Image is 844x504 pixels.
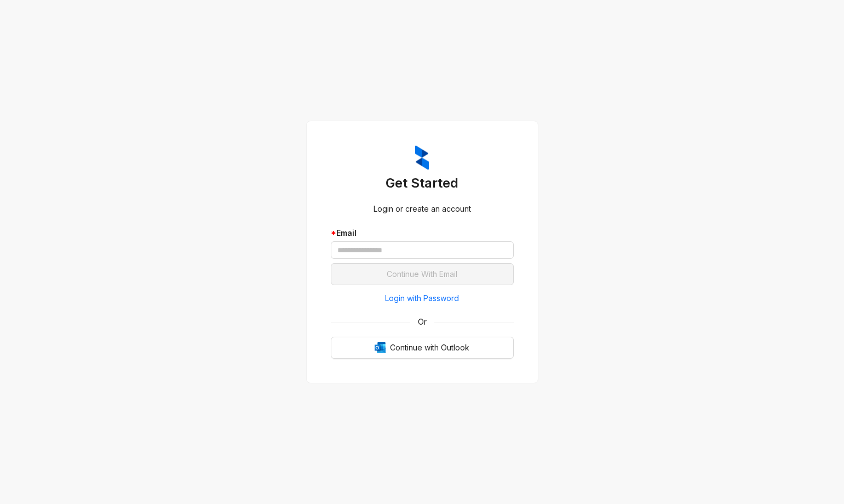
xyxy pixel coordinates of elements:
[331,290,514,307] button: Login with Password
[415,145,429,171] img: ZumaIcon
[331,174,514,192] h3: Get Started
[410,316,434,328] span: Or
[375,342,386,353] img: Outlook
[385,292,459,304] span: Login with Password
[331,263,514,285] button: Continue With Email
[331,227,514,239] div: Email
[390,342,469,354] span: Continue with Outlook
[331,203,514,215] div: Login or create an account
[331,337,514,359] button: OutlookContinue with Outlook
